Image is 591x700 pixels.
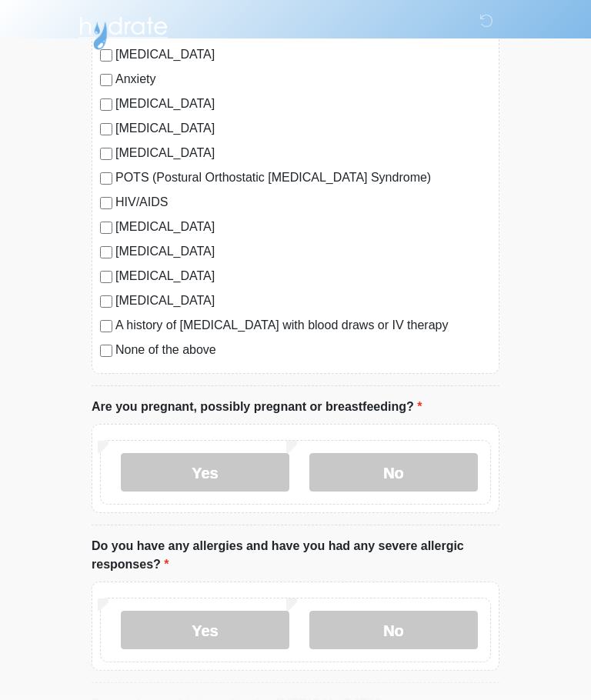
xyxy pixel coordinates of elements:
input: HIV/AIDS [100,197,112,209]
label: [MEDICAL_DATA] [115,95,491,113]
label: [MEDICAL_DATA] [115,218,491,236]
label: None of the above [115,341,491,359]
label: [MEDICAL_DATA] [115,242,491,261]
label: POTS (Postural Orthostatic [MEDICAL_DATA] Syndrome) [115,168,491,187]
input: [MEDICAL_DATA] [100,98,112,111]
img: Hydrate IV Bar - Arcadia Logo [76,12,170,51]
input: [MEDICAL_DATA] [100,271,112,283]
label: [MEDICAL_DATA] [115,292,491,310]
label: Yes [121,611,289,649]
input: A history of [MEDICAL_DATA] with blood draws or IV therapy [100,320,112,332]
input: Anxiety [100,74,112,86]
input: [MEDICAL_DATA] [100,222,112,234]
label: A history of [MEDICAL_DATA] with blood draws or IV therapy [115,316,491,335]
label: [MEDICAL_DATA] [115,144,491,162]
input: POTS (Postural Orthostatic [MEDICAL_DATA] Syndrome) [100,172,112,185]
label: No [309,453,478,492]
label: Yes [121,453,289,492]
label: Anxiety [115,70,491,88]
input: [MEDICAL_DATA] [100,148,112,160]
label: [MEDICAL_DATA] [115,267,491,285]
input: None of the above [100,345,112,357]
label: HIV/AIDS [115,193,491,212]
input: [MEDICAL_DATA] [100,123,112,135]
label: Are you pregnant, possibly pregnant or breastfeeding? [92,398,422,416]
label: Do you have any allergies and have you had any severe allergic responses? [92,537,499,574]
label: [MEDICAL_DATA] [115,119,491,138]
input: [MEDICAL_DATA] [100,246,112,258]
input: [MEDICAL_DATA] [100,295,112,308]
label: No [309,611,478,649]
